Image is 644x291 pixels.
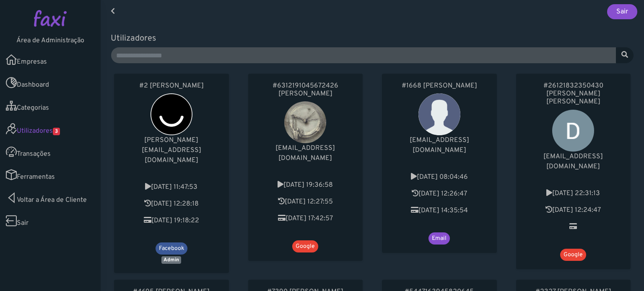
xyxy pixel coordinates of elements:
[410,136,469,155] span: [EMAIL_ADDRESS][DOMAIN_NAME]
[257,214,355,224] p: Última transacção
[390,189,488,199] p: Última actividade
[525,222,623,232] p: Última transacção
[428,232,450,245] span: Email
[122,216,221,226] p: Última transacção
[275,144,335,162] span: [EMAIL_ADDRESS][DOMAIN_NAME]
[122,199,221,209] p: Última actividade
[525,82,623,106] a: #26121832350430 [PERSON_NAME] [PERSON_NAME]
[142,136,201,165] span: [PERSON_NAME][EMAIL_ADDRESS][DOMAIN_NAME]
[390,82,488,90] a: #1668 [PERSON_NAME]
[257,197,355,207] p: Última actividade
[390,172,488,182] p: Criado em
[161,256,181,264] span: Admin
[257,82,355,98] a: #6312191045672426 [PERSON_NAME]
[525,188,623,198] p: Criado em
[607,4,637,19] a: Sair
[390,206,488,216] p: Última transacção
[53,128,60,135] span: 3
[111,33,634,44] h5: Utilizadores
[156,242,187,255] span: Facebook
[292,240,318,252] span: Google
[525,205,623,215] p: Última actividade
[257,180,355,190] p: Criado em
[122,82,221,90] a: #2 [PERSON_NAME]
[122,182,221,192] p: Criado em
[560,249,586,261] span: Google
[543,152,603,171] span: [EMAIL_ADDRESS][DOMAIN_NAME]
